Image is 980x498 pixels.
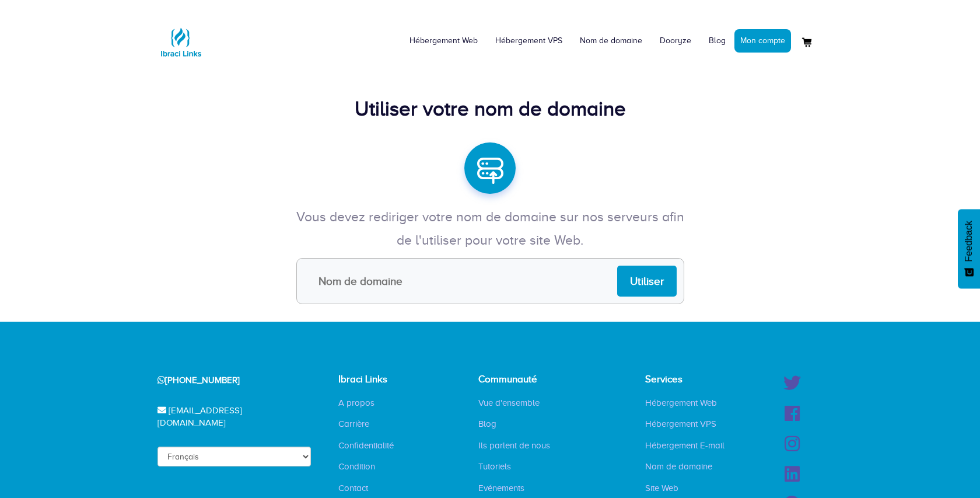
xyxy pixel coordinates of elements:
a: Vue d'ensemble [470,397,548,409]
h4: Services [645,374,733,385]
a: Evénements [470,482,533,494]
button: Feedback - Afficher l’enquête [958,209,980,288]
a: Confidentialité [330,440,402,451]
img: Logo Ibraci Links [157,19,204,65]
a: Hébergement VPS [487,23,571,58]
input: Nom de domaine [296,258,684,304]
a: Ils parlent de nous [470,440,559,451]
a: Contact [330,482,377,494]
a: Nom de domaine [636,461,721,472]
a: Nom de domaine [571,23,651,58]
a: Hébergement Web [636,397,726,409]
a: Hébergement E-mail [636,440,733,451]
div: [PHONE_NUMBER] [143,365,311,395]
a: Hébergement VPS [636,418,725,430]
a: Tutoriels [470,461,520,472]
span: Feedback [964,221,974,262]
a: Hébergement Web [401,23,487,58]
a: Mon compte [734,29,791,53]
a: Blog [470,418,505,430]
div: Utiliser votre nom de domaine [157,95,822,124]
a: Site Web [636,482,687,494]
a: Carrière [330,418,378,430]
input: Utiliser [617,266,677,297]
h4: Ibraci Links [338,374,414,385]
a: Dooryze [651,23,700,58]
h4: Communauté [478,374,559,385]
a: Logo Ibraci Links [157,9,204,65]
a: A propos [330,397,383,409]
p: Vous devez rediriger votre nom de domaine sur nos serveurs afin de l'utiliser pour votre site Web. [292,206,688,252]
a: Condition [330,461,384,472]
div: [EMAIL_ADDRESS][DOMAIN_NAME] [143,396,311,438]
a: Blog [700,23,734,58]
